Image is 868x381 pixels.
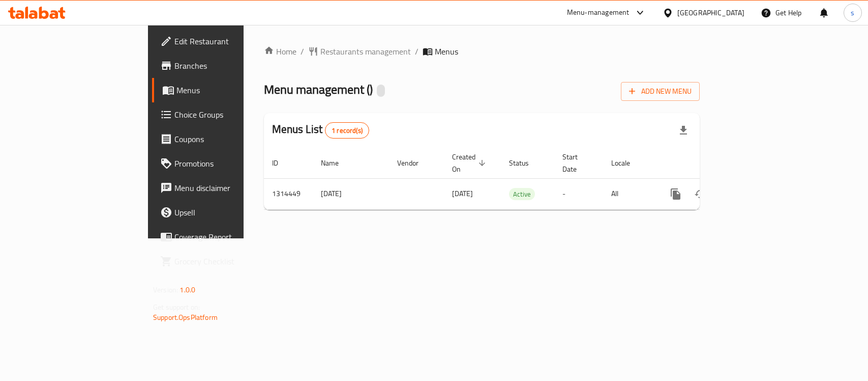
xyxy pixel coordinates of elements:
[671,118,696,143] div: Export file
[677,7,744,18] div: [GEOGRAPHIC_DATA]
[174,231,285,243] span: Coverage Report
[272,122,369,139] h2: Menus List
[152,176,293,200] a: Menu disclaimer
[415,45,418,58] li: /
[152,53,293,78] a: Branches
[152,78,293,102] a: Menus
[321,157,352,169] span: Name
[264,148,769,210] table: enhanced table
[313,178,389,209] td: [DATE]
[320,45,411,58] span: Restaurants management
[452,151,489,175] span: Created On
[152,127,293,151] a: Coupons
[325,126,369,135] span: 1 record(s)
[509,157,542,169] span: Status
[435,45,458,58] span: Menus
[611,157,643,169] span: Locale
[152,225,293,249] a: Coverage Report
[174,206,285,219] span: Upsell
[629,85,692,98] span: Add New Menu
[272,157,291,169] span: ID
[264,78,373,101] span: Menu management ( )
[153,301,200,314] span: Get support on:
[452,187,473,200] span: [DATE]
[851,7,854,18] span: s
[153,283,178,296] span: Version:
[174,60,285,72] span: Branches
[152,29,293,53] a: Edit Restaurant
[603,178,655,209] td: All
[554,178,603,209] td: -
[509,188,535,200] span: Active
[308,45,411,58] a: Restaurants management
[174,133,285,145] span: Coupons
[152,249,293,274] a: Grocery Checklist
[301,45,304,58] li: /
[664,182,688,206] button: more
[179,283,195,296] span: 1.0.0
[264,45,700,58] nav: breadcrumb
[567,7,630,19] div: Menu-management
[397,157,432,169] span: Vendor
[174,108,285,121] span: Choice Groups
[621,82,700,101] button: Add New Menu
[509,188,535,200] div: Active
[174,35,285,47] span: Edit Restaurant
[174,157,285,170] span: Promotions
[152,102,293,127] a: Choice Groups
[688,182,712,206] button: Change Status
[655,148,769,179] th: Actions
[152,151,293,176] a: Promotions
[174,182,285,194] span: Menu disclaimer
[562,151,591,175] span: Start Date
[152,200,293,225] a: Upsell
[174,255,285,267] span: Grocery Checklist
[325,122,369,139] div: Total records count
[176,84,285,96] span: Menus
[153,311,218,324] a: Support.OpsPlatform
